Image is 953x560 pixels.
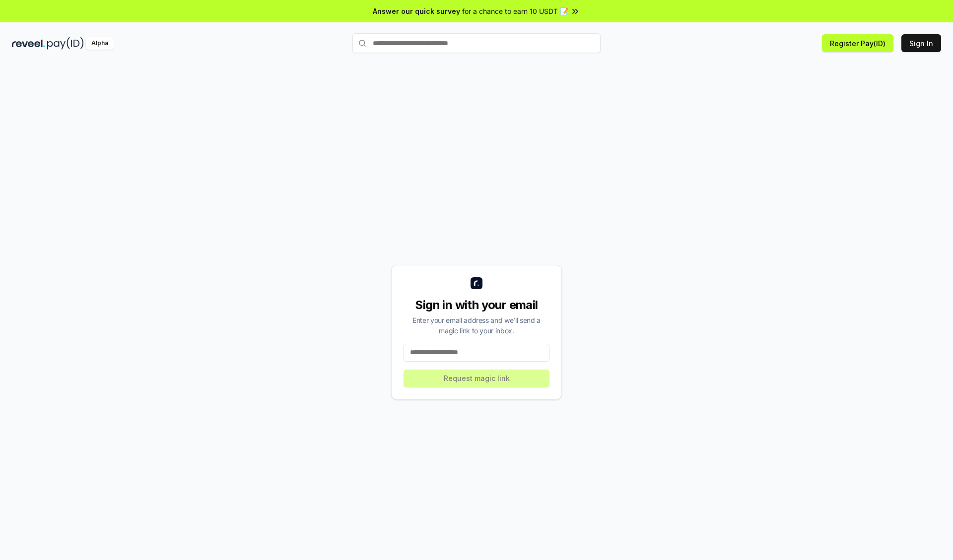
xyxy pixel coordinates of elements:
img: logo_small [471,277,482,289]
img: reveel_dark [12,37,45,50]
span: for a chance to earn 10 USDT 📝 [462,6,568,16]
span: Answer our quick survey [373,6,460,16]
button: Register Pay(ID) [822,34,893,52]
button: Sign In [901,34,941,52]
div: Sign in with your email [404,297,549,313]
div: Enter your email address and we’ll send a magic link to your inbox. [404,315,549,336]
div: Alpha [86,37,114,50]
img: pay_id [47,37,84,50]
